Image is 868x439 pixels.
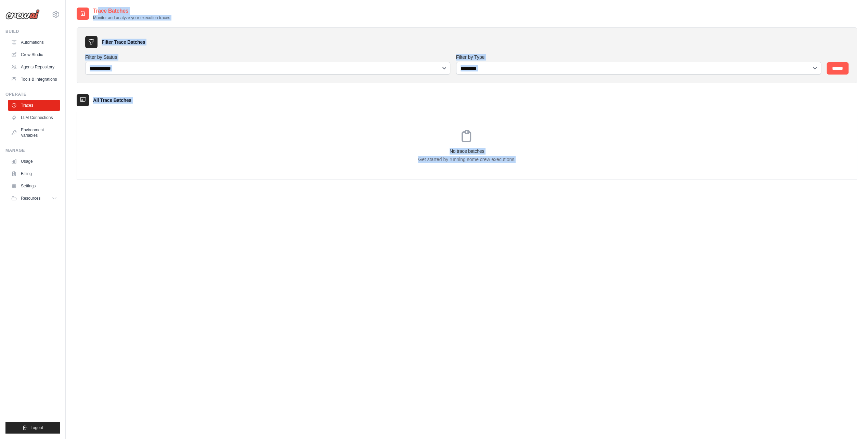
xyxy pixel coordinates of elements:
[102,39,145,45] h3: Filter Trace Batches
[93,97,131,104] h3: All Trace Batches
[93,7,170,15] h2: Trace Batches
[5,422,60,434] button: Logout
[85,54,451,61] label: Filter by Status
[77,156,857,163] p: Get started by running some crew executions.
[8,156,60,167] a: Usage
[834,406,868,439] iframe: Chat Widget
[8,37,60,48] a: Automations
[93,15,170,21] p: Monitor and analyze your execution traces
[8,49,60,60] a: Crew Studio
[30,425,43,430] span: Logout
[834,406,868,439] div: 聊天小组件
[8,168,60,179] a: Billing
[8,74,60,85] a: Tools & Integrations
[5,9,40,19] img: Logo
[5,148,60,153] div: Manage
[77,148,857,155] h3: No trace batches
[5,92,60,97] div: Operate
[8,112,60,123] a: LLM Connections
[8,181,60,191] a: Settings
[8,100,60,111] a: Traces
[8,124,60,141] a: Environment Variables
[21,196,40,201] span: Resources
[456,54,821,61] label: Filter by Type
[5,29,60,34] div: Build
[8,62,60,72] a: Agents Repository
[8,193,60,204] button: Resources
